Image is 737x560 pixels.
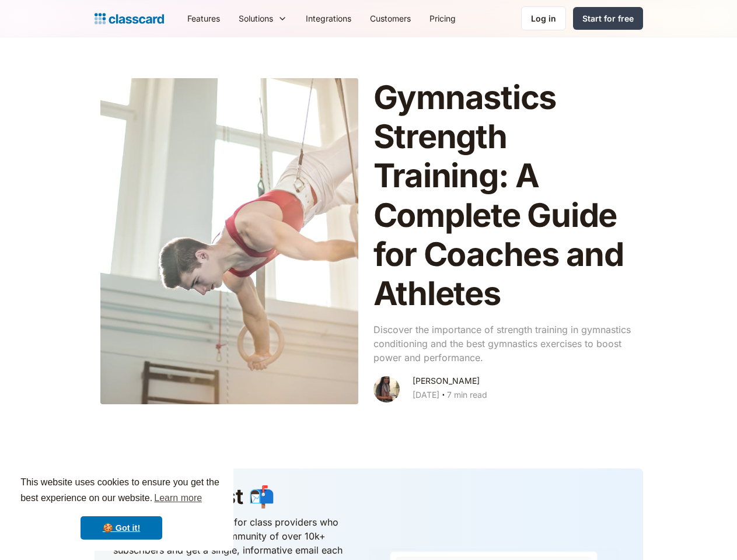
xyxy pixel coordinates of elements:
[361,5,420,32] a: Customers
[373,78,631,313] h1: Gymnastics Strength Training: A Complete Guide for Coaches and Athletes
[9,464,233,551] div: cookieconsent
[229,5,296,32] div: Solutions
[413,388,439,402] div: [DATE]
[81,516,162,540] a: dismiss cookie message
[573,7,643,30] a: Start for free
[439,388,447,404] div: ‧
[178,5,229,32] a: Features
[239,12,273,24] div: Solutions
[20,475,222,507] span: This website uses cookies to ensure you get the best experience on our website.
[152,489,204,507] a: learn more about cookies
[582,12,634,24] div: Start for free
[95,10,164,27] a: home
[95,72,643,410] a: Gymnastics Strength Training: A Complete Guide for Coaches and AthletesDiscover the importance of...
[296,5,361,32] a: Integrations
[413,374,480,388] div: [PERSON_NAME]
[373,323,631,365] p: Discover the importance of strength training in gymnastics conditioning and the best gymnastics e...
[531,12,556,24] div: Log in
[521,6,566,30] a: Log in
[420,5,465,32] a: Pricing
[447,388,487,402] div: 7 min read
